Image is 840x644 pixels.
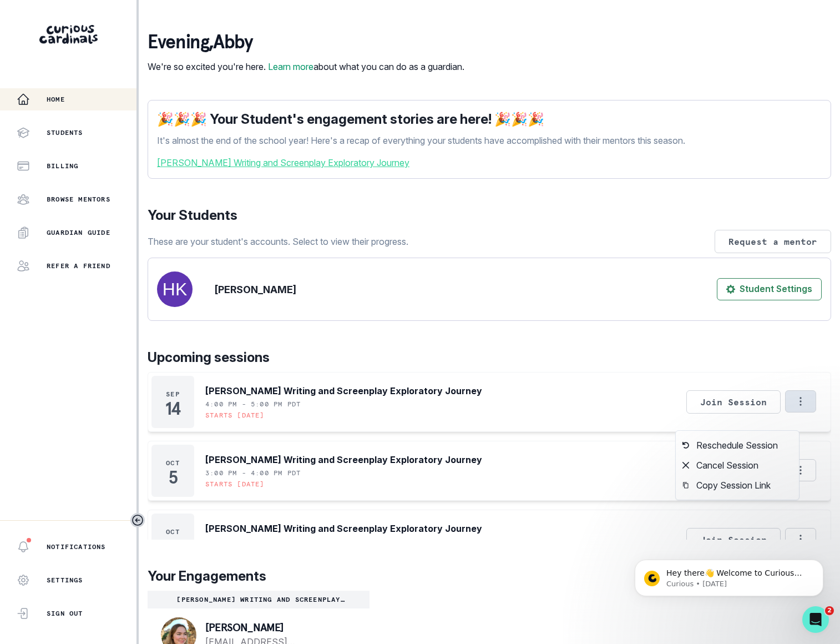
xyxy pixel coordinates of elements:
p: [PERSON_NAME] Writing and Screenplay Exploratory Journey [205,384,482,398]
p: Oct [166,459,180,467]
p: Starts [DATE] [205,411,265,420]
p: [PERSON_NAME] Writing and Screenplay Exploratory Journey [152,595,365,604]
p: Billing [47,162,78,170]
p: 14 [165,403,180,414]
p: These are your student's accounts. Select to view their progress. [148,235,408,248]
p: 🎉🎉🎉 Your Student's engagement stories are here! 🎉🎉🎉 [157,109,822,129]
a: Learn more [268,61,313,72]
p: Guardian Guide [47,228,110,237]
img: Curious Cardinals Logo [39,25,98,44]
button: Student Settings [717,278,822,300]
p: Students [47,128,83,137]
button: Options [785,390,816,412]
iframe: Intercom notifications message [618,536,840,614]
p: Refer a friend [47,261,110,270]
p: Your Engagements [148,566,831,586]
p: Notifications [47,542,106,551]
p: Your Students [148,205,831,225]
p: 5 [169,472,178,483]
p: 4:00 PM - 5:00 PM PDT [205,400,301,409]
p: Oct [166,527,180,536]
button: Join Session [686,528,781,551]
p: It's almost the end of the school year! Here's a recap of everything your students have accomplis... [157,134,822,147]
iframe: Intercom live chat [802,606,829,633]
button: Options [785,459,816,481]
p: We're so excited you're here. about what you can do as a guardian. [148,60,464,73]
button: Toggle sidebar [130,513,145,527]
p: evening , abby [148,31,464,53]
p: [PERSON_NAME] Writing and Screenplay Exploratory Journey [205,453,482,466]
a: [PERSON_NAME] Writing and Screenplay Exploratory Journey [157,156,822,169]
p: 3:00 PM - 4:00 PM PDT [205,469,301,477]
p: [PERSON_NAME] Writing and Screenplay Exploratory Journey [205,522,482,535]
p: Sep [166,390,180,399]
p: Upcoming sessions [148,348,831,368]
p: Browse Mentors [47,195,110,204]
p: Sign Out [47,609,83,618]
span: 2 [825,606,834,615]
p: Home [47,95,65,104]
button: Options [785,528,816,550]
p: Starts [DATE] [205,480,265,489]
p: [PERSON_NAME] [215,282,296,297]
img: svg [157,271,193,307]
p: 3:00 PM - 4:00 PM PDT [205,537,301,546]
p: [PERSON_NAME] [205,622,352,633]
button: Request a mentor [715,230,831,253]
button: Join Session [686,390,781,414]
p: Settings [47,576,83,585]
